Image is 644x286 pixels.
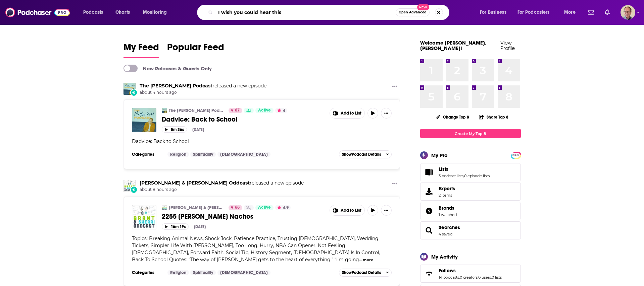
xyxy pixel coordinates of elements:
button: ShowPodcast Details [339,150,392,158]
span: Show Podcast Details [342,152,381,157]
h3: released a new episode [140,83,266,89]
a: Searches [423,226,436,235]
img: Dadvice: Back to School [132,108,156,132]
span: Charts [115,8,130,17]
span: Brands [439,205,454,211]
button: open menu [138,7,176,18]
span: Dadvice: Back to School [162,115,237,124]
button: Share Top 8 [479,111,509,124]
button: Show profile menu [621,5,635,20]
span: ... [359,257,362,263]
button: ShowPodcast Details [339,269,392,277]
a: Religion [167,152,189,157]
span: For Business [480,8,506,17]
span: 68 [235,204,240,211]
button: open menu [559,7,584,18]
span: PRO [512,153,520,158]
span: , [478,275,478,280]
button: Change Top 8 [432,113,474,121]
a: Lists [439,166,490,172]
a: Create My Top 8 [420,129,521,138]
img: The Matthew West Podcast [123,83,136,95]
button: open menu [475,7,515,18]
img: User Profile [621,5,635,20]
a: View Profile [500,40,515,51]
a: 2255 [PERSON_NAME] Nachos [162,212,325,221]
span: My Feed [123,42,159,57]
div: New Episode [130,89,138,96]
button: open menu [79,7,112,18]
span: about 4 hours ago [140,90,266,95]
a: Spirituality [190,270,216,275]
input: Search podcasts, credits, & more... [215,7,396,18]
a: The [PERSON_NAME] Podcast [169,108,224,113]
a: Exports [420,183,521,201]
a: Active [255,108,274,113]
span: Brands [420,202,521,220]
a: The Matthew West Podcast [162,108,167,113]
a: Show notifications dropdown [585,7,597,18]
h3: Categories [132,270,162,275]
a: Spirituality [190,152,216,157]
span: Add to List [341,111,361,116]
a: The Matthew West Podcast [140,83,212,89]
span: Exports [439,186,455,192]
span: 2 items [439,193,455,198]
span: , [463,173,464,178]
a: Religion [167,270,189,275]
a: Brant & Sherri Oddcast [140,180,250,186]
span: Searches [420,221,521,239]
a: Brands [439,205,457,211]
div: My Pro [431,152,448,158]
a: Brant & Sherri Oddcast [123,180,136,192]
a: 68 [229,205,242,210]
span: Podcasts [83,8,103,17]
img: Brant & Sherri Oddcast [162,205,167,210]
a: 0 episode lists [464,173,490,178]
a: Popular Feed [167,42,224,58]
a: 0 lists [492,275,502,280]
a: Charts [111,7,134,18]
a: 0 users [478,275,491,280]
a: 2255 Ignacio’s Nachos [132,205,156,229]
button: 4 [275,108,287,113]
div: New Episode [130,186,138,193]
a: New Releases & Guests Only [123,65,212,72]
a: My Feed [123,42,159,58]
a: Brands [423,206,436,216]
h3: Categories [132,152,162,157]
button: Show More Button [381,108,392,119]
button: 16m 19s [162,223,189,230]
span: Active [258,204,271,211]
img: Podchaser - Follow, Share and Rate Podcasts [5,6,70,19]
a: Dadvice: Back to School [162,115,325,124]
a: 14 podcasts [439,275,459,280]
button: more [363,257,373,263]
button: Open AdvancedNew [396,8,430,16]
span: Active [258,107,271,114]
a: Welcome [PERSON_NAME].[PERSON_NAME]! [420,40,486,51]
span: Show Podcast Details [342,270,381,275]
a: Searches [439,224,460,230]
span: Popular Feed [167,42,224,57]
span: Lists [439,166,448,172]
div: Search podcasts, credits, & more... [203,5,456,20]
span: about 8 hours ago [140,187,304,193]
a: Follows [423,269,436,278]
a: Lists [423,167,436,177]
span: Exports [423,187,436,196]
span: New [417,4,429,10]
h3: released a new episode [140,180,304,186]
a: Follows [439,268,502,274]
a: Active [255,205,274,210]
span: Follows [420,265,521,283]
span: Lists [420,163,521,181]
div: [DATE] [194,224,206,229]
button: Show More Button [389,83,400,91]
span: Monitoring [143,8,167,17]
span: , [459,275,460,280]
